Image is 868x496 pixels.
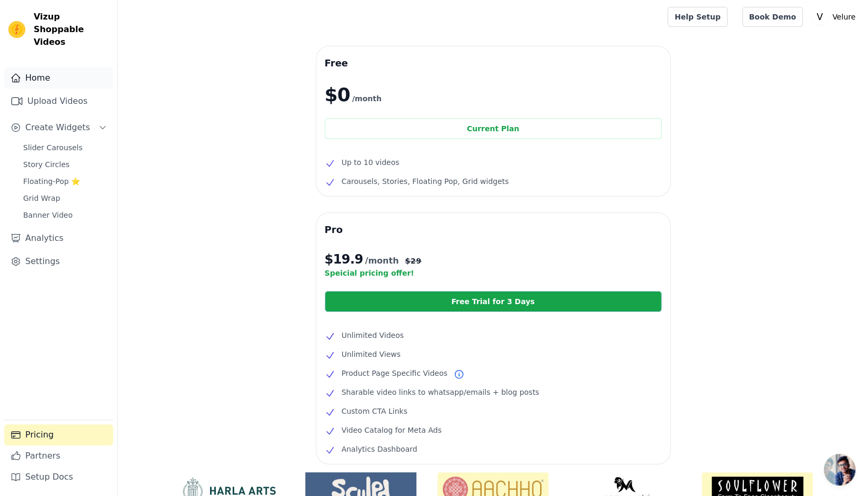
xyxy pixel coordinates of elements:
a: Home [4,67,113,89]
a: Partners [4,445,113,466]
a: Floating-Pop ⭐ [17,174,113,189]
h3: Free [325,55,662,72]
span: Analytics Dashboard [342,443,417,455]
span: Carousels, Stories, Floating Pop, Grid widgets [342,175,509,188]
a: Banner Video [17,208,113,222]
span: Grid Wrap [23,193,60,203]
h3: Pro [325,221,662,238]
span: /month [365,255,398,267]
div: Current Plan [325,118,662,139]
span: Banner Video [23,210,73,220]
a: Grid Wrap [17,191,113,206]
span: Story Circles [23,159,69,170]
p: Velure [828,7,860,26]
span: Create Widgets [25,121,90,134]
a: Free Trial for 3 Days [325,291,662,312]
img: Vizup [8,21,25,38]
a: Upload Videos [4,91,113,112]
span: /month [352,92,382,105]
span: Unlimited Videos [342,329,404,342]
span: Floating-Pop ⭐ [23,176,80,187]
span: Up to 10 videos [342,156,400,169]
a: Pricing [4,424,113,445]
span: $ 29 [405,256,421,266]
div: Open chat [824,454,855,485]
span: Unlimited Views [342,348,401,361]
span: Product Page Specific Videos [342,367,447,380]
li: Video Catalog for Meta Ads [325,424,662,436]
span: Sharable video links to whatsapp/emails + blog posts [342,386,540,398]
a: Analytics [4,228,113,249]
a: Story Circles [17,157,113,172]
a: Slider Carousels [17,140,113,155]
a: Help Setup [667,7,727,27]
p: Speicial pricing offer! [325,268,662,278]
button: V Velure [811,7,860,26]
a: Settings [4,251,113,272]
text: V [816,12,823,22]
a: Book Demo [742,7,803,27]
button: Create Widgets [4,117,113,138]
span: Slider Carousels [23,142,83,153]
span: $ 19.9 [325,251,363,268]
span: Vizup Shoppable Videos [34,11,109,48]
a: Setup Docs [4,466,113,488]
li: Custom CTA Links [325,405,662,417]
span: $0 [325,84,350,105]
